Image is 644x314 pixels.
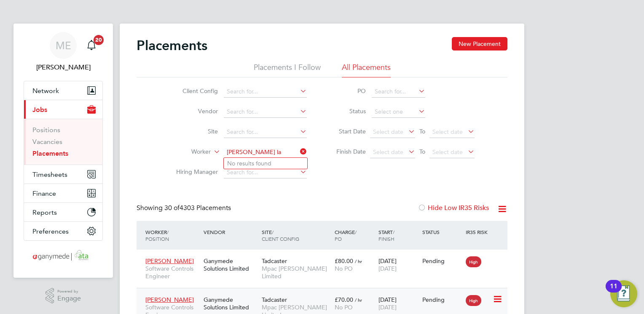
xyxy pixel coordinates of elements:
[328,148,366,155] label: Finish Date
[32,149,68,157] a: Placements
[32,208,57,216] span: Reports
[464,224,493,239] div: IR35 Risk
[24,119,102,165] div: Jobs
[46,288,81,304] a: Powered byEngage
[417,146,428,157] span: To
[335,265,353,272] span: No PO
[83,32,100,59] a: 20
[164,204,231,212] span: 4303 Placements
[335,303,353,311] span: No PO
[143,253,507,260] a: [PERSON_NAME]Software Controls EngineerGanymede Solutions LimitedTadcasterMpac [PERSON_NAME] Limi...
[224,106,307,118] input: Search for...
[373,148,403,156] span: Select date
[24,184,102,202] button: Finance
[372,106,425,118] input: Select one
[145,296,194,303] span: [PERSON_NAME]
[94,35,104,45] span: 20
[57,288,81,295] span: Powered by
[262,265,330,280] span: Mpac [PERSON_NAME] Limited
[372,86,425,98] input: Search for...
[24,100,102,119] button: Jobs
[169,87,218,95] label: Client Config
[335,296,353,303] span: £70.00
[432,128,463,136] span: Select date
[610,280,637,307] button: Open Resource Center, 11 new notifications
[137,204,233,213] div: Showing
[224,86,307,98] input: Search for...
[342,62,391,77] li: All Placements
[169,128,218,135] label: Site
[422,296,462,303] div: Pending
[13,24,113,278] nav: Main navigation
[262,257,287,265] span: Tadcaster
[137,37,207,54] h2: Placements
[32,87,59,95] span: Network
[378,303,397,311] span: [DATE]
[610,286,617,297] div: 11
[24,203,102,221] button: Reports
[24,249,103,263] a: Go to home page
[32,227,69,235] span: Preferences
[355,297,362,303] span: / hr
[224,158,307,169] li: No results found
[24,32,103,72] a: ME[PERSON_NAME]
[466,295,481,306] span: High
[378,229,394,242] span: / Finish
[262,229,299,242] span: / Client Config
[378,265,397,272] span: [DATE]
[418,204,489,212] label: Hide Low IR35 Risks
[162,148,211,156] label: Worker
[224,167,307,178] input: Search for...
[24,62,103,72] span: Mia Eckersley
[432,148,463,156] span: Select date
[24,222,102,240] button: Preferences
[420,224,464,239] div: Status
[143,291,507,298] a: [PERSON_NAME]Software Controls EngineerGanymede Solutions LimitedTadcasterMpac [PERSON_NAME] Limi...
[417,126,428,137] span: To
[32,189,56,197] span: Finance
[32,126,60,134] a: Positions
[145,265,199,280] span: Software Controls Engineer
[164,204,180,212] span: 30 of
[376,224,420,246] div: Start
[30,249,97,263] img: ganymedesolutions-logo-retina.png
[32,106,47,114] span: Jobs
[373,128,403,136] span: Select date
[333,224,376,246] div: Charge
[169,107,218,115] label: Vendor
[201,224,260,239] div: Vendor
[32,138,62,146] a: Vacancies
[57,295,81,302] span: Engage
[145,229,169,242] span: / Position
[422,257,462,265] div: Pending
[328,87,366,95] label: PO
[452,37,507,51] button: New Placement
[56,40,71,51] span: ME
[145,257,194,265] span: [PERSON_NAME]
[224,126,307,138] input: Search for...
[335,257,353,265] span: £80.00
[355,258,362,264] span: / hr
[466,256,481,267] span: High
[32,170,67,178] span: Timesheets
[260,224,333,246] div: Site
[328,107,366,115] label: Status
[24,165,102,184] button: Timesheets
[169,168,218,176] label: Hiring Manager
[376,253,420,277] div: [DATE]
[201,253,260,277] div: Ganymede Solutions Limited
[24,81,102,100] button: Network
[335,229,357,242] span: / PO
[262,296,287,303] span: Tadcaster
[328,128,366,135] label: Start Date
[254,62,321,77] li: Placements I Follow
[143,224,201,246] div: Worker
[224,146,307,158] input: Search for...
